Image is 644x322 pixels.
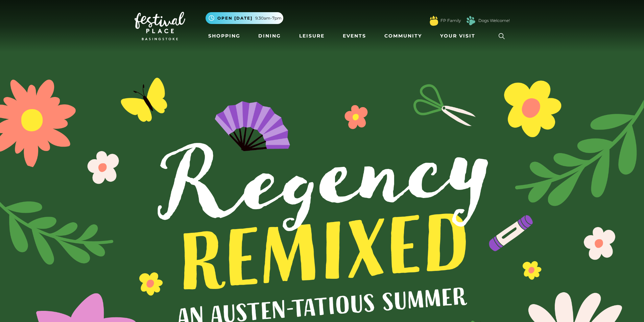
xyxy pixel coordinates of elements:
[206,30,243,42] a: Shopping
[217,15,253,21] span: Open [DATE]
[206,12,283,24] button: Open [DATE] 9.30am-7pm
[255,15,282,21] span: 9.30am-7pm
[382,30,425,42] a: Community
[340,30,369,42] a: Events
[440,32,475,40] span: Your Visit
[135,12,185,40] img: Festival Place Logo
[296,30,327,42] a: Leisure
[256,30,284,42] a: Dining
[440,18,461,24] a: FP Family
[478,18,510,24] a: Dogs Welcome!
[437,30,481,42] a: Your Visit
